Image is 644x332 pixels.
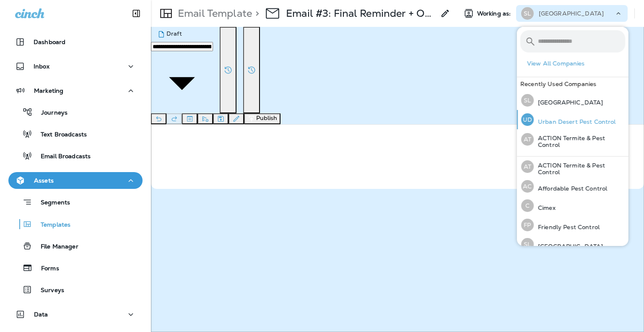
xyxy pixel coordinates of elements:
button: Undo [151,113,166,124]
p: Templates [32,221,70,229]
button: Forms [8,259,143,277]
p: Dashboard [34,39,65,45]
div: SL [521,238,534,251]
p: Journeys [33,109,68,117]
button: ATACTION Termite & Pest Control [517,157,628,177]
p: Marketing [34,87,63,94]
button: ACAffordable Pest Control [517,177,628,196]
button: Text Broadcasts [8,125,143,143]
button: Journeys [8,103,143,121]
button: View Changelog [243,27,260,113]
p: Urban Desert Pest Control [534,118,616,125]
p: [GEOGRAPHIC_DATA] [539,10,604,17]
p: Cimex [534,204,556,211]
button: Assets [8,172,143,189]
button: UDUrban Desert Pest Control [517,110,628,129]
button: Inbox [8,58,143,75]
button: Send test email [197,113,213,124]
button: Redo [166,113,182,124]
p: Email Broadcasts [32,153,91,161]
div: C [521,199,534,212]
p: Segments [32,199,70,207]
div: SL [521,94,534,107]
p: Inbox [34,63,49,70]
p: File Manager [32,243,78,251]
button: SL[GEOGRAPHIC_DATA] [517,235,628,254]
button: Segments [8,193,143,211]
span: Working as: [477,10,513,17]
button: Dashboard [8,34,143,50]
p: Affordable Pest Control [534,185,607,192]
p: [GEOGRAPHIC_DATA] [534,243,603,250]
button: FPFriendly Pest Control [517,215,628,235]
button: Publish [244,113,280,124]
button: Collapse Sidebar [125,5,148,22]
p: [GEOGRAPHIC_DATA] [534,99,603,106]
button: ATACTION Termite & Pest Control [517,129,628,149]
button: CCimex [517,196,628,215]
div: UD [521,113,534,126]
button: Data [8,306,143,323]
div: AT [521,133,534,146]
button: Toggle preview [182,113,197,124]
p: Text Broadcasts [32,131,87,139]
p: ACTION Termite & Pest Control [534,135,625,148]
button: File Manager [8,237,143,255]
p: Friendly Pest Control [534,224,600,230]
p: Surveys [32,287,64,295]
button: Save [213,113,229,124]
button: Marketing [8,82,143,99]
button: SL[GEOGRAPHIC_DATA] [517,91,628,110]
div: SL [521,7,534,20]
div: FP [521,219,534,231]
div: Recently Used Companies [517,77,628,91]
div: AC [521,180,534,193]
button: Edit details [229,113,244,124]
p: ACTION Termite & Pest Control [534,162,625,175]
button: Email Broadcasts [8,147,143,165]
p: Email #3: Final Reminder + Offer (Day 7) [286,7,435,20]
button: View All Companies [524,57,628,70]
button: Templates [8,215,143,233]
p: > [252,7,259,20]
div: Draft [156,30,208,39]
p: Email Template [174,7,252,20]
button: Surveys [8,281,143,298]
div: AT [521,160,534,173]
p: Assets [34,177,54,184]
button: Restore from previous version [220,27,236,113]
p: Forms [33,265,59,273]
p: Data [34,311,48,318]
